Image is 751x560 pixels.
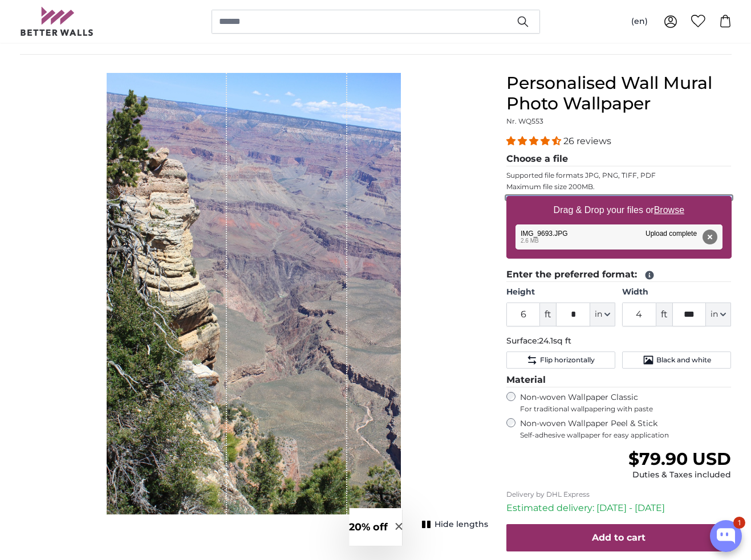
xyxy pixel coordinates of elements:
span: Add to cart [592,532,646,543]
div: Duties & Taxes included [628,469,731,481]
button: Black and white [622,351,731,369]
legend: Material [506,373,732,387]
button: Flip horizontally [506,351,615,369]
u: Browse [654,205,684,215]
label: Drag & Drop your files or [549,199,688,222]
span: ft [656,303,672,326]
span: in [595,309,602,320]
p: Supported file formats JPG, PNG, TIFF, PDF [506,171,732,180]
span: 24.1sq ft [539,336,571,346]
span: Nr. WQ553 [506,117,543,125]
p: Delivery by DHL Express [506,490,732,499]
label: Non-woven Wallpaper Classic [520,392,732,414]
button: Open chatbox [710,520,742,552]
h1: Personalised Wall Mural Photo Wallpaper [506,73,732,114]
label: Width [622,287,731,298]
img: Betterwalls [20,7,94,36]
div: 1 of 1 [20,73,488,529]
p: Estimated delivery: [DATE] - [DATE] [506,501,732,515]
span: Hide lengths [435,519,488,530]
div: 1 [733,517,745,529]
span: ft [540,303,556,326]
button: in [590,303,615,326]
label: Non-woven Wallpaper Peel & Stick [520,418,732,440]
span: Flip horizontally [540,355,595,365]
p: Maximum file size 200MB. [506,182,732,191]
p: Surface: [506,336,732,347]
button: Add to cart [506,524,732,551]
label: Height [506,287,615,298]
span: $79.90 USD [628,448,731,469]
button: Hide lengths [419,517,488,533]
button: in [706,303,731,326]
span: Black and white [656,355,711,365]
span: Self-adhesive wallpaper for easy application [520,431,732,440]
legend: Enter the preferred format: [506,268,732,282]
legend: Choose a file [506,152,732,166]
span: 4.54 stars [506,136,563,146]
button: (en) [622,11,657,32]
span: For traditional wallpapering with paste [520,404,732,414]
span: 26 reviews [563,136,611,146]
span: in [711,309,718,320]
